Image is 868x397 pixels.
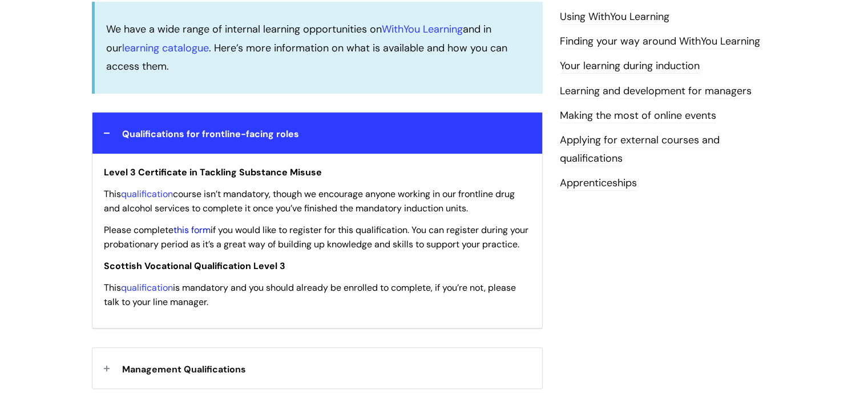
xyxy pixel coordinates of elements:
p: We have a wide range of internal learning opportunities on and in our . Here’s more information o... [106,20,531,75]
a: Learning and development for managers [560,84,752,99]
a: qualification [121,188,173,200]
span: This is mandatory and you should already be enrolled to complete, if you’re not, please talk to y... [104,282,516,308]
a: learning catalogue [122,41,209,55]
a: Your learning during induction [560,59,700,74]
a: Apprenticeships [560,176,637,191]
span: Scottish Vocational Qualification Level 3 [104,260,285,272]
a: Using WithYou Learning [560,10,669,25]
a: WithYou Learning [382,22,463,36]
span: This course isn’t mandatory, though we encourage anyone working in our frontline drug and alcohol... [104,188,515,214]
a: Making the most of online events [560,109,716,123]
span: Management Qualifications [122,363,246,375]
a: Finding your way around WithYou Learning [560,34,760,49]
a: Applying for external courses and qualifications [560,133,720,166]
a: qualification [121,282,173,294]
span: Please complete if you would like to register for this qualification. You can register during you... [104,224,528,250]
span: Qualifications for frontline-facing roles [122,128,299,140]
span: Level 3 Certificate in Tackling Substance Misuse [104,166,322,178]
a: this form [173,224,211,236]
